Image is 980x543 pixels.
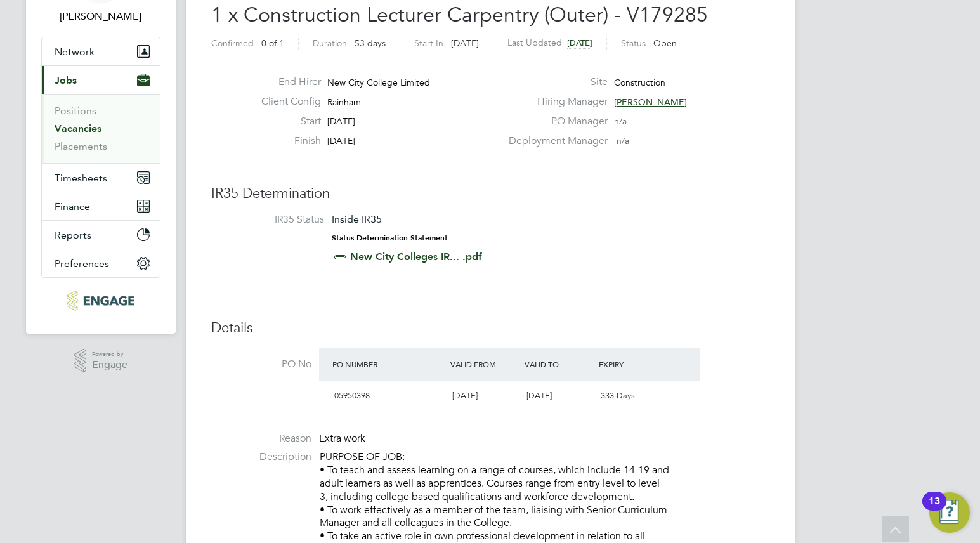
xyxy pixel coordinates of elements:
span: [DATE] [526,390,552,401]
label: PO No [211,358,311,371]
span: Open [653,37,677,49]
span: Jobs [55,74,77,86]
label: PO Manager [501,115,608,128]
span: Construction [614,77,665,88]
span: Finance [55,200,90,213]
a: Placements [55,140,107,152]
label: IR35 Status [224,213,324,226]
label: Site [501,75,608,89]
span: [DATE] [327,135,355,147]
span: [DATE] [451,37,479,49]
span: Engage [92,360,127,370]
span: Preferences [55,258,109,270]
span: 1 x Construction Lecturer Carpentry (Outer) - V179285 [211,3,708,27]
span: 05950398 [334,390,370,401]
a: Vacancies [55,122,101,134]
span: [DATE] [452,390,478,401]
label: Status [621,37,646,49]
label: Finish [251,134,321,148]
div: PO Number [329,353,448,376]
label: Deployment Manager [501,134,608,148]
label: Reason [211,432,311,445]
span: [PERSON_NAME] [614,96,687,108]
a: Positions [55,105,96,117]
a: New City Colleges IR... .pdf [350,251,482,263]
button: Finance [42,192,160,220]
label: Confirmed [211,37,254,49]
label: Duration [313,37,347,49]
span: Rainham [327,96,361,108]
span: Extra work [319,432,365,445]
div: Valid From [447,353,521,376]
button: Network [42,37,160,65]
div: Valid To [521,353,596,376]
label: Client Config [251,95,321,108]
span: Reports [55,229,91,241]
span: n/a [614,115,627,127]
span: 0 of 1 [261,37,284,49]
span: Inside IR35 [332,213,382,225]
label: End Hirer [251,75,321,89]
button: Open Resource Center, 13 new notifications [929,492,970,533]
span: Laurence Elkington [41,9,160,24]
label: Hiring Manager [501,95,608,108]
a: Powered byEngage [74,349,127,373]
label: Start In [414,37,443,49]
label: Start [251,115,321,128]
strong: Status Determination Statement [332,233,448,242]
span: Network [55,46,95,58]
button: Jobs [42,66,160,94]
div: Jobs [42,94,160,163]
span: 53 days [355,37,386,49]
span: Timesheets [55,172,107,184]
h3: Details [211,319,769,337]
span: New City College Limited [327,77,430,88]
button: Timesheets [42,164,160,192]
span: Powered by [92,349,127,360]
span: n/a [617,135,629,147]
h3: IR35 Determination [211,185,769,203]
div: 13 [929,501,940,518]
a: Go to home page [41,291,160,311]
div: Expiry [596,353,670,376]
button: Preferences [42,249,160,277]
span: 333 Days [601,390,635,401]
button: Reports [42,221,160,249]
img: huntereducation-logo-retina.png [67,291,134,311]
span: [DATE] [327,115,355,127]
label: Last Updated [507,37,562,48]
label: Description [211,450,311,464]
span: [DATE] [567,37,592,48]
